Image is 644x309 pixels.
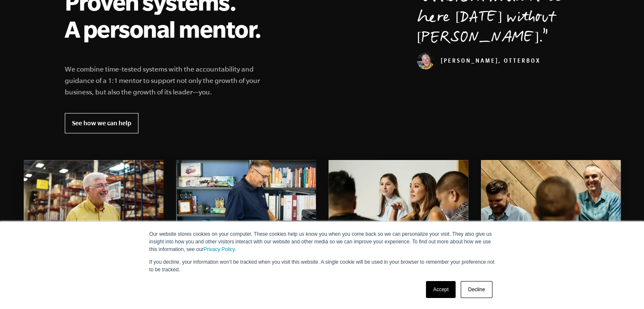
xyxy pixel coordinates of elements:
[426,281,456,298] a: Accept
[329,160,468,245] img: Books include beyond the e myth, e-myth, the e myth
[65,113,138,133] a: See how we can help
[417,52,434,69] img: Curt Richardson, OtterBox
[149,230,495,253] p: Our website stores cookies on your computer. These cookies help us know you when you come back so...
[65,63,271,98] p: We combine time-tested systems with the accountability and guidance of a 1:1 mentor to support no...
[417,58,541,65] cite: [PERSON_NAME], OtterBox
[149,258,495,273] p: If you decline, your information won’t be tracked when you visit this website. A single cookie wi...
[176,160,316,245] img: beyond the e myth, e-myth, the e myth
[481,160,621,245] img: Books include beyond the e myth, e-myth, the e myth
[204,246,235,252] a: Privacy Policy
[461,281,492,298] a: Decline
[24,160,163,245] img: beyond the e myth, e-myth, the e myth, e myth revisited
